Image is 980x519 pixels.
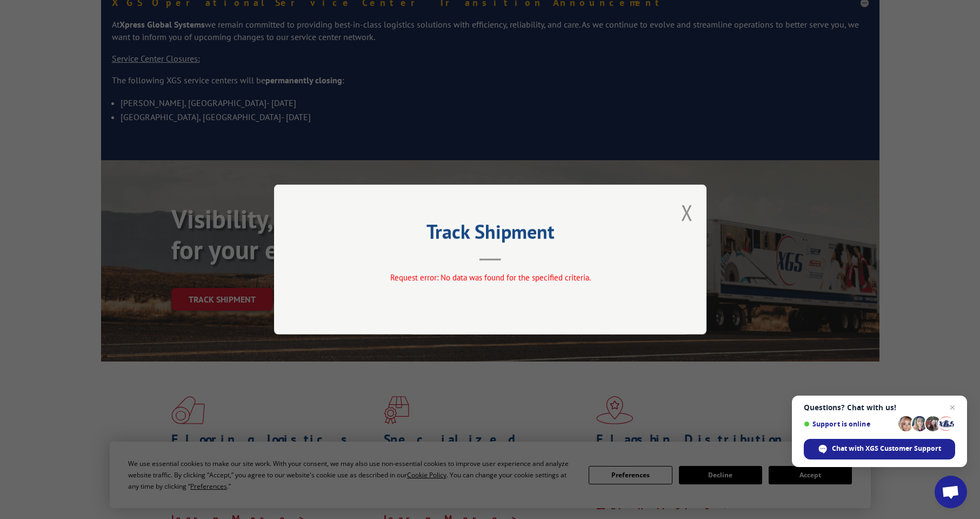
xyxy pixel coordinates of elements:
span: Support is online [804,420,895,428]
span: Questions? Chat with us! [804,403,955,412]
h2: Track Shipment [328,224,652,245]
a: Open chat [935,476,967,508]
span: Chat with XGS Customer Support [804,439,955,459]
span: Chat with XGS Customer Support [832,444,941,454]
button: Close modal [681,198,693,227]
span: Request error: No data was found for the specified criteria. [390,272,590,283]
